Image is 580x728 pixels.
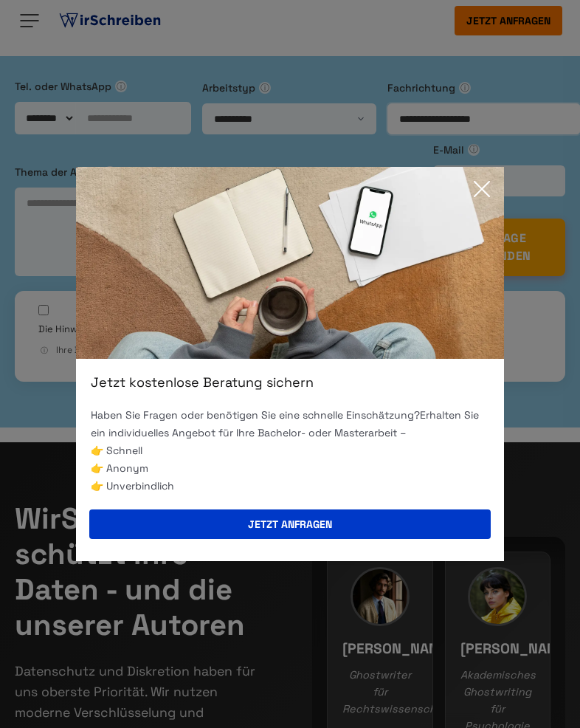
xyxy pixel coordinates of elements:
[89,509,491,539] button: Jetzt anfragen
[76,167,504,359] img: exit
[91,406,489,442] p: Haben Sie Fragen oder benötigen Sie eine schnelle Einschätzung? Erhalten Sie ein individuelles An...
[91,459,489,477] li: 👉 Anonym
[91,442,489,459] li: 👉 Schnell
[76,374,504,391] div: Jetzt kostenlose Beratung sichern
[91,477,489,495] li: 👉 Unverbindlich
